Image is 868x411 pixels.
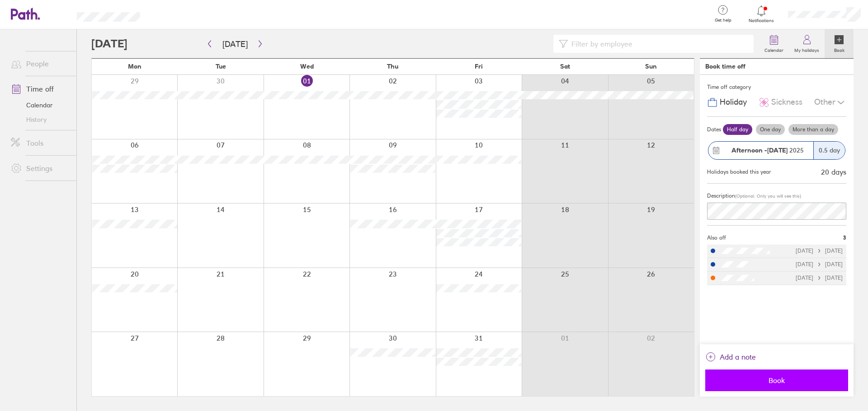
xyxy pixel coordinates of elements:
[475,63,483,70] span: Fri
[759,45,789,53] label: Calendar
[4,98,76,112] a: Calendar
[821,168,846,176] div: 20 days
[796,261,843,268] div: [DATE] [DATE]
[4,55,76,73] a: People
[4,112,76,127] a: History
[731,147,804,154] span: 2025
[843,235,846,241] span: 3
[707,192,735,199] span: Description
[705,369,848,391] button: Book
[825,29,854,58] a: Book
[707,80,846,94] div: Time off category
[4,80,76,98] a: Time off
[813,142,845,159] div: 0.5 day
[788,124,838,135] label: More than a day
[720,350,756,364] span: Add a note
[814,94,846,111] div: Other
[568,35,748,52] input: Filter by employee
[712,376,842,384] span: Book
[705,350,756,364] button: Add a note
[767,146,788,154] strong: [DATE]
[645,63,657,70] span: Sun
[708,18,738,23] span: Get help
[747,5,776,23] a: Notifications
[707,137,846,164] button: Afternoon -[DATE] 20250.5 day
[560,63,570,70] span: Sat
[216,63,226,70] span: Tue
[705,63,745,70] div: Book time off
[771,97,802,107] span: Sickness
[747,18,776,23] span: Notifications
[735,193,801,199] span: (Optional. Only you will see this)
[796,275,843,281] div: [DATE] [DATE]
[387,63,398,70] span: Thu
[4,159,76,177] a: Settings
[707,126,721,133] span: Dates
[707,235,726,241] span: Also off
[789,29,825,58] a: My holidays
[756,124,785,135] label: One day
[723,124,752,135] label: Half day
[720,97,747,107] span: Holiday
[4,134,76,152] a: Tools
[300,63,314,70] span: Wed
[829,45,850,53] label: Book
[707,169,771,175] div: Holidays booked this year
[128,63,142,70] span: Mon
[759,29,789,58] a: Calendar
[789,45,825,53] label: My holidays
[731,146,767,154] strong: Afternoon -
[215,37,255,51] button: [DATE]
[796,248,843,254] div: [DATE] [DATE]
